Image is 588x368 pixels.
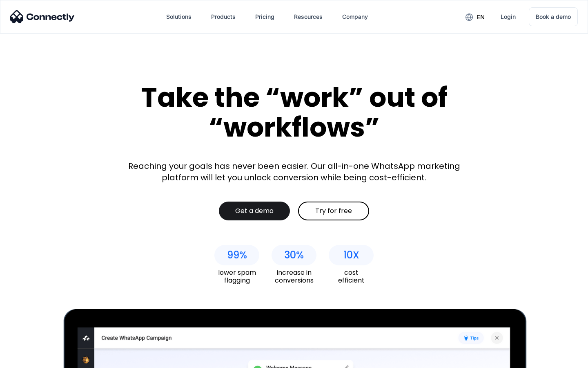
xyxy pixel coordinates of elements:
[494,7,522,27] a: Login
[501,11,516,22] div: Login
[255,11,274,22] div: Pricing
[16,354,49,365] ul: Language list
[343,249,359,261] div: 10X
[294,11,323,22] div: Resources
[235,207,274,215] div: Get a demo
[122,160,465,183] div: Reaching your goals has never been easier. Our all-in-one WhatsApp marketing platform will let yo...
[287,7,329,27] div: Resources
[219,202,290,220] a: Get a demo
[160,7,198,27] div: Solutions
[336,7,374,27] div: Company
[315,207,352,215] div: Try for free
[298,202,369,220] a: Try for free
[10,10,75,23] img: Connectly Logo
[110,83,478,142] div: Take the “work” out of “workflows”
[205,7,242,27] div: Products
[459,11,491,23] div: en
[477,11,485,23] div: en
[227,249,247,261] div: 99%
[211,11,236,22] div: Products
[166,11,192,22] div: Solutions
[329,269,374,284] div: cost efficient
[249,7,281,27] a: Pricing
[342,11,368,22] div: Company
[272,269,316,284] div: increase in conversions
[8,354,49,365] aside: Language selected: English
[529,7,578,26] a: Book a demo
[284,249,304,261] div: 30%
[214,269,259,284] div: lower spam flagging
